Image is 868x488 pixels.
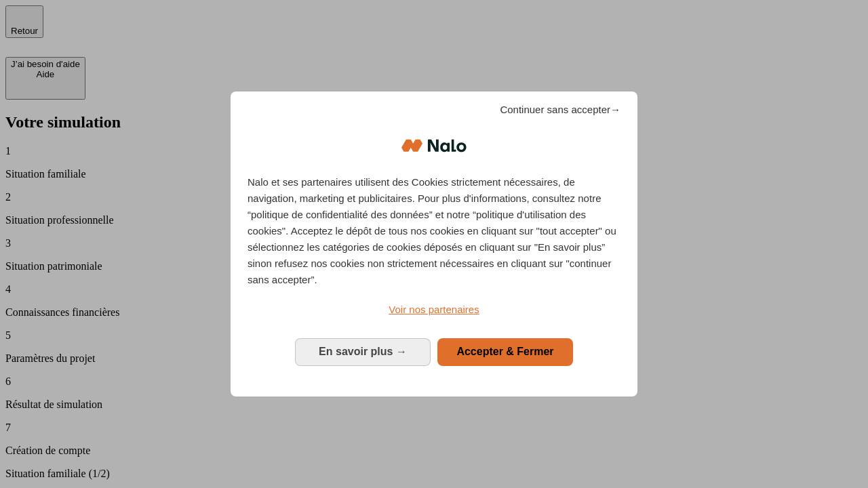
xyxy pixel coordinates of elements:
button: En savoir plus: Configurer vos consentements [295,338,431,365]
span: Accepter & Fermer [456,346,553,357]
a: Voir nos partenaires [248,302,620,318]
p: Nalo et ses partenaires utilisent des Cookies strictement nécessaires, de navigation, marketing e... [248,174,620,288]
img: Logo [401,125,467,166]
div: Bienvenue chez Nalo Gestion du consentement [231,91,637,396]
span: En savoir plus → [319,346,407,357]
button: Accepter & Fermer: Accepter notre traitement des données et fermer [437,338,573,365]
span: Voir nos partenaires [389,304,479,315]
span: Continuer sans accepter→ [500,102,620,118]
